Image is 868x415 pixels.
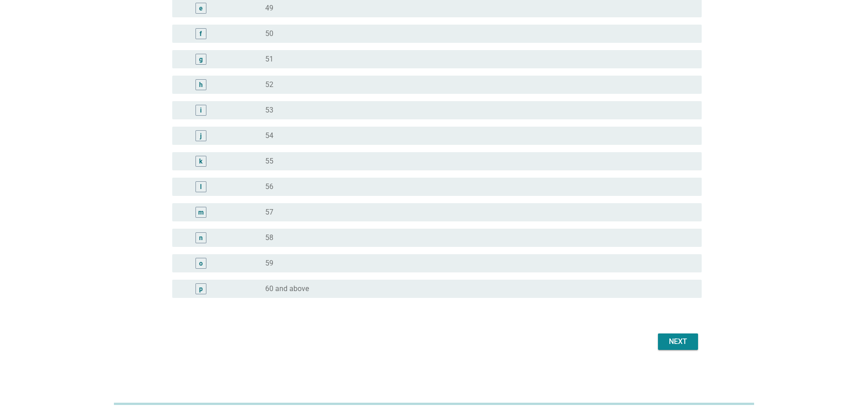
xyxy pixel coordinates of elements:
label: 56 [265,182,273,191]
label: 51 [265,55,273,64]
label: 58 [265,233,273,242]
label: 57 [265,208,273,217]
label: 59 [265,259,273,268]
div: f [200,29,202,38]
label: 55 [265,157,273,166]
label: 50 [265,29,273,38]
div: g [199,54,203,64]
div: n [199,233,203,242]
div: j [200,131,202,140]
div: p [199,284,203,293]
button: Next [658,333,698,350]
div: h [199,80,203,89]
label: 60 and above [265,284,309,293]
label: 52 [265,80,273,89]
div: e [199,3,203,13]
div: m [198,207,204,217]
div: i [200,105,202,115]
label: 54 [265,131,273,140]
div: o [199,258,203,268]
div: Next [665,336,691,347]
label: 49 [265,4,273,13]
div: k [199,156,202,166]
div: l [200,182,202,191]
label: 53 [265,106,273,115]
